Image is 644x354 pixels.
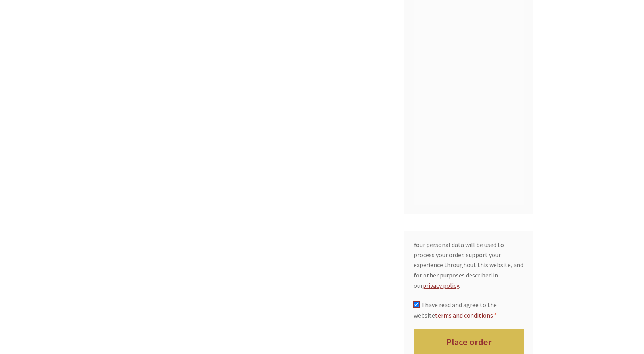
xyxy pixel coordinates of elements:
[494,311,497,319] abbr: required
[414,302,419,307] input: I have read and agree to the websiteterms and conditions *
[414,301,497,319] span: I have read and agree to the website
[435,311,493,319] a: terms and conditions
[423,281,459,289] a: privacy policy
[414,240,524,291] p: Your personal data will be used to process your order, support your experience throughout this we...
